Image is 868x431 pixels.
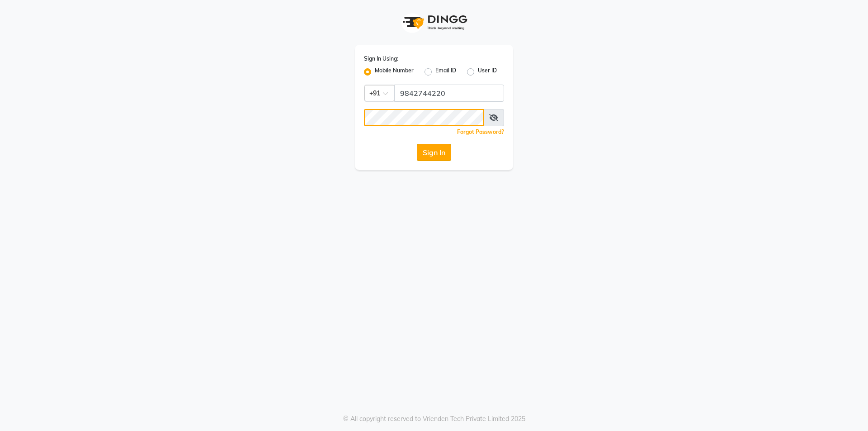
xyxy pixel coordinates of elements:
input: Username [394,85,504,102]
label: Mobile Number [375,66,414,77]
input: Username [364,109,484,126]
img: logo1.svg [398,9,470,36]
label: Email ID [435,66,456,77]
button: Sign In [417,144,451,161]
a: Forgot Password? [457,128,504,135]
label: User ID [478,66,497,77]
label: Sign In Using: [364,55,398,63]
